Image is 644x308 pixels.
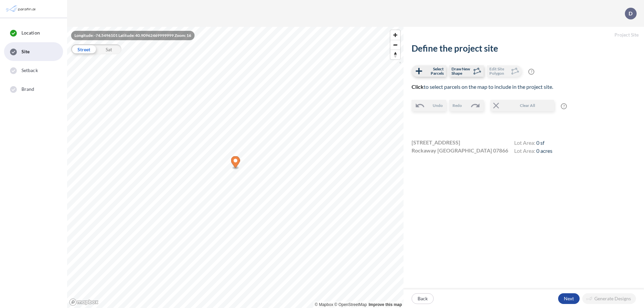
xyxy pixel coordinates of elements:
[412,43,636,54] h2: Define the project site
[412,100,446,111] button: Undo
[21,29,40,36] span: Location
[69,298,99,306] a: Mapbox homepage
[412,146,508,155] span: Rockaway [GEOGRAPHIC_DATA] 07866
[96,44,121,54] div: Sat
[369,302,402,307] a: Improve this map
[71,31,195,40] div: Longitude: -74.5496101 Latitude: 40.90962469999999 Zoom: 16
[490,100,554,111] button: Clear All
[514,139,552,147] h4: Lot Area:
[564,295,574,302] p: Next
[412,83,553,90] span: to select parcels on the map to include in the project site.
[231,156,240,170] div: Map marker
[390,40,400,50] button: Zoom out
[412,138,460,146] span: [STREET_ADDRESS]
[418,295,428,302] p: Back
[501,103,553,109] span: Clear All
[561,103,567,109] span: ?
[404,27,644,43] h5: Project Site
[528,69,534,75] span: ?
[424,67,444,75] span: Select Parcels
[449,100,484,111] button: Redo
[21,48,30,55] span: Site
[489,67,509,75] span: Edit Site Polygon
[558,293,580,304] button: Next
[21,67,38,74] span: Setback
[412,83,424,90] b: Click
[315,302,333,307] a: Mapbox
[390,50,400,59] button: Reset bearing to north
[71,44,96,54] div: Street
[536,139,544,146] span: 0 sf
[412,293,434,304] button: Back
[452,103,462,109] span: Redo
[514,147,552,156] h4: Lot Area:
[433,103,443,109] span: Undo
[451,67,471,75] span: Draw New Shape
[67,27,404,308] canvas: Map
[629,10,633,16] p: D
[21,86,35,93] span: Brand
[390,30,400,40] button: Zoom in
[334,302,367,307] a: OpenStreetMap
[536,147,552,154] span: 0 acres
[5,3,38,15] img: Parafin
